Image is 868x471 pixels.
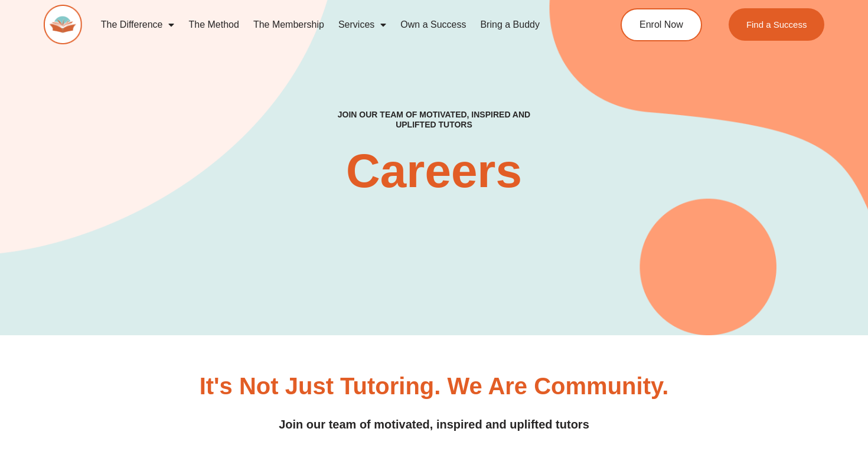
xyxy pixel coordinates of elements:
h4: Join our team of motivated, inspired and uplifted tutors [90,416,778,434]
span: Find a Success [746,20,807,29]
a: Enrol Now [621,8,702,41]
a: Services [331,11,393,38]
h4: Join our team of motivated, inspired and uplifted tutors​ [318,110,550,130]
h2: Careers [257,148,611,195]
a: Find a Success [729,8,825,41]
a: Bring a Buddy [473,11,547,38]
a: Own a Success [393,11,473,38]
nav: Menu [94,11,576,38]
h3: It's Not Just Tutoring. We are Community. [200,374,669,398]
a: The Membership [246,11,331,38]
a: The Method [181,11,246,38]
a: The Difference [94,11,182,38]
span: Enrol Now [639,20,683,30]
